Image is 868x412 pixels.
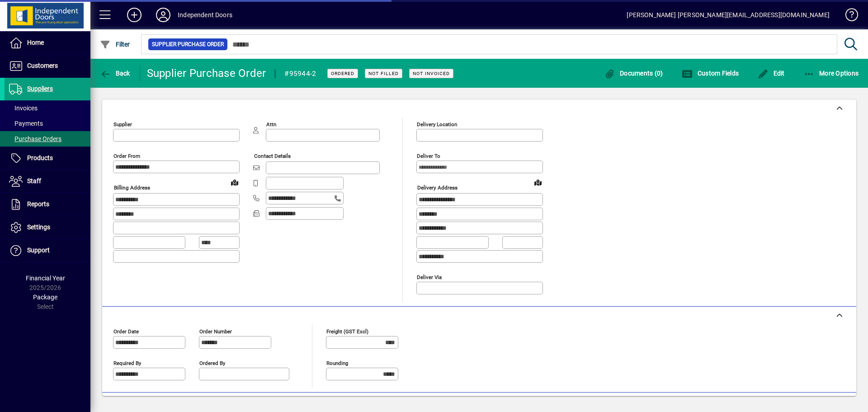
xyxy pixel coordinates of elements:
span: Edit [758,70,785,77]
a: Home [5,32,90,54]
div: Supplier Purchase Order [147,66,266,81]
mat-label: Freight (GST excl) [326,328,368,334]
div: Independent Doors [178,8,232,22]
a: Staff [5,170,90,193]
button: Edit [755,65,787,81]
a: View on map [227,175,242,189]
span: Reports [27,200,49,208]
a: Settings [5,216,90,239]
a: Payments [5,116,90,131]
mat-label: Ordered by [199,360,225,366]
span: Financial Year [26,275,65,282]
mat-label: Delivery Location [417,121,457,128]
span: Purchase Orders [9,135,61,142]
a: Knowledge Base [839,2,857,31]
a: Reports [5,193,90,216]
div: #95944-2 [284,66,316,81]
a: Invoices [5,100,90,116]
span: Suppliers [27,85,53,92]
span: Invoices [9,104,38,112]
span: Home [27,39,44,46]
span: Supplier Purchase Order [152,40,224,49]
div: [PERSON_NAME] [PERSON_NAME][EMAIL_ADDRESS][DOMAIN_NAME] [627,8,830,22]
span: Not Filled [368,71,399,76]
span: Documents (0) [604,70,663,77]
a: View on map [531,175,545,189]
span: More Options [804,70,859,77]
button: Back [98,65,132,81]
mat-label: Required by [113,360,141,366]
span: Support [27,246,50,254]
button: Profile [149,7,178,23]
a: Purchase Orders [5,131,90,147]
a: Products [5,147,90,170]
a: Customers [5,55,90,77]
span: Custom Fields [682,70,739,77]
button: Add [120,7,149,23]
span: Not Invoiced [413,71,450,76]
app-page-header-button: Back [90,65,140,81]
span: Settings [27,223,50,231]
button: Documents (0) [602,65,665,81]
mat-label: Order from [113,153,140,159]
mat-label: Deliver To [417,153,440,159]
mat-label: Order number [199,328,232,334]
span: Filter [100,41,130,48]
a: Support [5,239,90,262]
mat-label: Supplier [113,121,132,128]
mat-label: Deliver via [417,274,442,280]
span: Staff [27,177,41,185]
mat-label: Order date [113,328,139,334]
span: Ordered [331,71,354,76]
mat-label: Attn [266,121,276,128]
button: More Options [802,65,861,81]
span: Package [33,294,57,301]
span: Back [100,70,130,77]
mat-label: Rounding [326,360,348,366]
span: Products [27,154,53,161]
span: Customers [27,62,58,69]
button: Filter [98,36,132,52]
span: Payments [9,120,43,127]
button: Custom Fields [679,65,741,81]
